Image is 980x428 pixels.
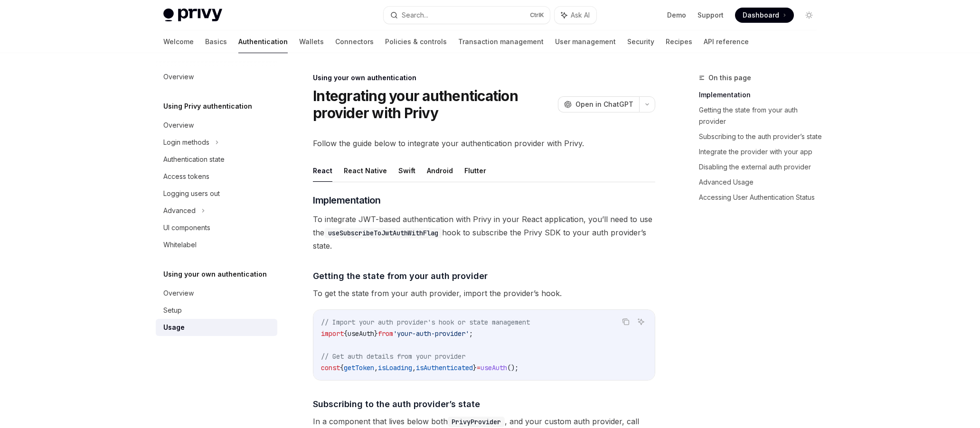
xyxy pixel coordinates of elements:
a: Setup [156,302,277,319]
a: Whitelabel [156,236,277,253]
span: Follow the guide below to integrate your authentication provider with Privy. [313,137,655,150]
span: , [412,363,416,372]
a: Implementation [699,87,824,102]
div: Setup [163,305,182,316]
a: UI components [156,219,277,236]
span: To integrate JWT-based authentication with Privy in your React application, you’ll need to use th... [313,213,655,252]
div: Advanced [163,205,196,216]
span: useAuth [481,363,507,372]
a: Demo [667,10,686,20]
a: Disabling the external auth provider [699,159,824,175]
span: To get the state from your auth provider, import the provider’s hook. [313,287,655,300]
button: Search...CtrlK [384,7,550,24]
a: Advanced Usage [699,175,824,190]
span: Subscribing to the auth provider’s state [313,398,480,410]
span: // Import your auth provider's hook or state management [321,318,530,326]
div: Overview [163,71,194,83]
span: Implementation [313,194,380,207]
button: Copy the contents from the code block [620,316,632,328]
a: Basics [205,30,227,53]
a: Access tokens [156,168,277,185]
a: Transaction management [458,30,544,53]
div: Search... [402,9,428,21]
span: import [321,329,344,338]
span: On this page [708,72,751,84]
a: Overview [156,68,277,85]
span: const [321,363,340,372]
span: , [374,363,378,372]
span: 'your-auth-provider' [393,329,469,338]
div: Usage [163,322,185,333]
a: User management [555,30,616,53]
button: Swift [398,159,415,182]
div: Authentication state [163,154,225,165]
h1: Integrating your authentication provider with Privy [313,87,554,121]
a: Recipes [666,30,692,53]
span: ; [469,329,473,338]
div: Logging users out [163,188,220,199]
div: Using your own authentication [313,73,655,83]
button: Open in ChatGPT [558,96,639,112]
div: Overview [163,288,194,299]
h5: Using your own authentication [163,269,267,280]
img: light logo [163,9,222,22]
a: Subscribing to the auth provider’s state [699,129,824,144]
span: // Get auth details from your provider [321,352,465,361]
span: } [473,363,477,372]
button: Toggle dark mode [801,8,817,23]
a: Connectors [335,30,374,53]
span: = [477,363,481,372]
button: Ask AI [555,7,596,24]
button: React [313,159,332,182]
h5: Using Privy authentication [163,101,252,112]
span: { [340,363,344,372]
a: Overview [156,285,277,302]
div: Whitelabel [163,239,197,251]
div: Access tokens [163,171,209,182]
a: Wallets [299,30,324,53]
a: Support [697,10,724,20]
a: Welcome [163,30,194,53]
a: Dashboard [735,8,794,23]
span: Ask AI [571,10,590,20]
span: { [344,329,348,338]
button: Android [427,159,453,182]
span: Getting the state from your auth provider [313,270,488,282]
button: Ask AI [635,316,647,328]
span: Dashboard [743,10,779,20]
span: } [374,329,378,338]
a: Integrate the provider with your app [699,144,824,159]
span: (); [507,363,518,372]
div: Login methods [163,137,209,148]
a: Security [627,30,654,53]
a: Getting the state from your auth provider [699,102,824,129]
span: isLoading [378,363,412,372]
a: Accessing User Authentication Status [699,190,824,205]
span: from [378,329,393,338]
a: Logging users out [156,185,277,202]
button: React Native [344,159,387,182]
a: Authentication [238,30,288,53]
a: Overview [156,117,277,134]
div: Overview [163,120,194,131]
code: PrivyProvider [448,417,505,427]
button: Flutter [464,159,486,182]
a: Usage [156,319,277,336]
a: Policies & controls [385,30,447,53]
a: Authentication state [156,151,277,168]
span: Open in ChatGPT [575,100,633,109]
code: useSubscribeToJwtAuthWithFlag [324,228,442,238]
a: API reference [704,30,749,53]
div: UI components [163,222,210,233]
span: useAuth [348,329,374,338]
span: isAuthenticated [416,363,473,372]
span: Ctrl K [530,11,544,19]
span: getToken [344,363,374,372]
